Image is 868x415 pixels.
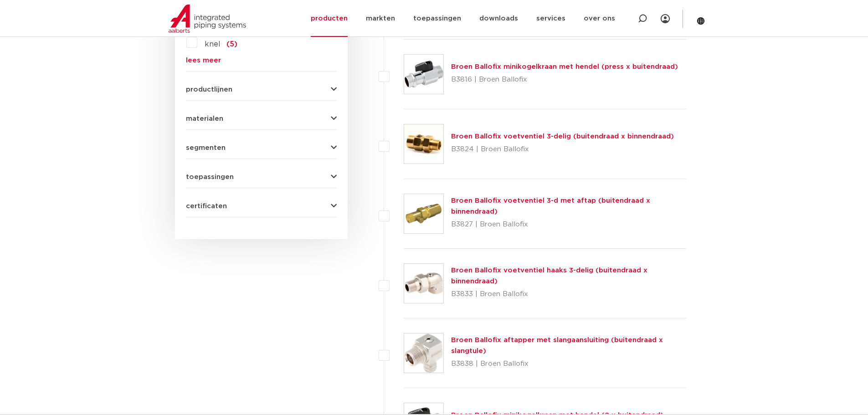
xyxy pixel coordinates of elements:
[451,267,647,285] a: Broen Ballofix voetventiel haaks 3-delig (buitendraad x binnendraad)
[404,194,443,233] img: Thumbnail for Broen Ballofix voetventiel 3-d met aftap (buitendraad x binnendraad)
[186,115,337,122] button: materialen
[226,41,237,48] span: (5)
[186,115,223,122] span: materialen
[186,203,227,210] span: certificaten
[404,264,443,303] img: Thumbnail for Broen Ballofix voetventiel haaks 3-delig (buitendraad x binnendraad)
[404,55,443,94] img: Thumbnail for Broen Ballofix minikogelkraan met hendel (press x buitendraad)
[186,203,337,210] button: certificaten
[451,133,674,140] a: Broen Ballofix voetventiel 3-delig (buitendraad x binnendraad)
[186,86,232,93] span: productlijnen
[186,174,337,180] button: toepassingen
[451,72,678,87] p: B3816 | Broen Ballofix
[186,174,234,180] span: toepassingen
[205,41,221,48] span: knel
[186,144,337,151] button: segmenten
[451,63,678,70] a: Broen Ballofix minikogelkraan met hendel (press x buitendraad)
[186,86,337,93] button: productlijnen
[451,142,674,157] p: B3824 | Broen Ballofix
[451,287,687,302] p: B3833 | Broen Ballofix
[404,333,443,373] img: Thumbnail for Broen Ballofix aftapper met slangaansluiting (buitendraad x slangtule)
[451,197,650,215] a: Broen Ballofix voetventiel 3-d met aftap (buitendraad x binnendraad)
[404,124,443,164] img: Thumbnail for Broen Ballofix voetventiel 3-delig (buitendraad x binnendraad)
[451,337,663,354] a: Broen Ballofix aftapper met slangaansluiting (buitendraad x slangtule)
[451,217,687,232] p: B3827 | Broen Ballofix
[186,57,337,64] a: lees meer
[186,144,226,151] span: segmenten
[451,357,687,371] p: B3838 | Broen Ballofix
